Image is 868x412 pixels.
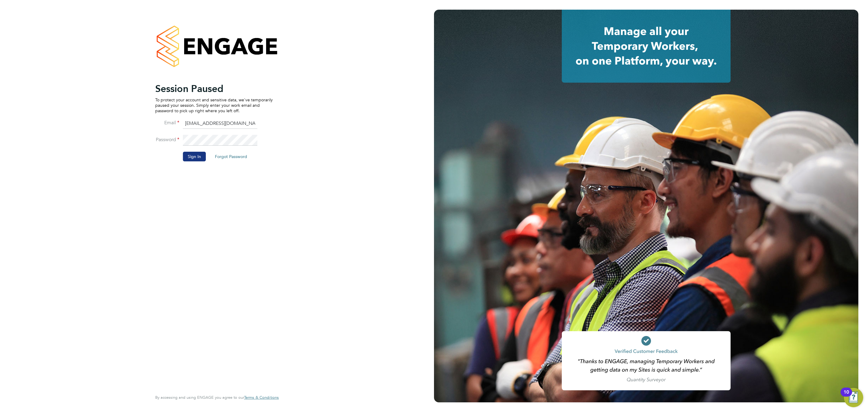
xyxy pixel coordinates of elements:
button: Forgot Password [210,152,252,161]
label: Email [155,120,179,126]
a: Terms & Conditions [244,395,279,400]
span: Terms & Conditions [244,395,279,400]
h2: Session Paused [155,83,273,95]
input: Enter your work email... [183,118,257,129]
p: To protect your account and sensitive data, we've temporarily paused your session. Simply enter y... [155,97,273,114]
label: Password [155,137,179,143]
span: By accessing and using ENGAGE you agree to our [155,395,279,400]
button: Open Resource Center, 10 new notifications [844,388,863,407]
button: Sign In [183,152,206,161]
div: 10 [844,392,849,400]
